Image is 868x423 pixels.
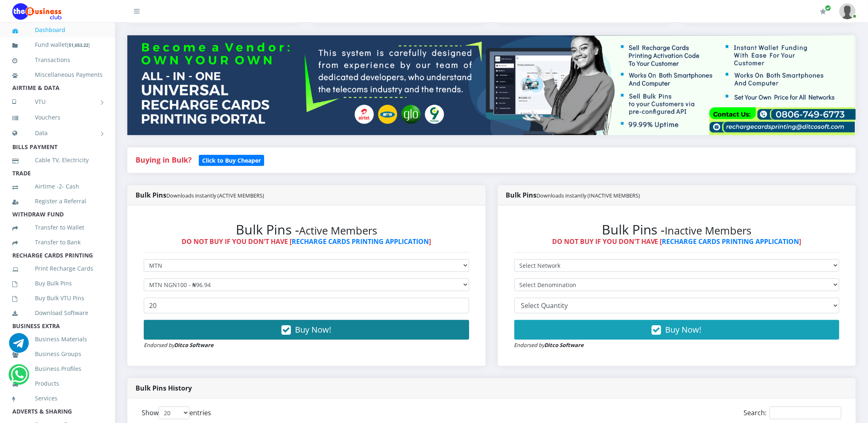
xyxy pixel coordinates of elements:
label: Search: [744,407,841,419]
a: Transfer to Wallet [12,218,103,237]
h2: Bulk Pins - [144,222,469,237]
small: Active Members [299,223,377,238]
input: Enter Quantity [144,298,469,313]
a: Data [12,123,103,143]
a: Print Recharge Cards [12,259,103,278]
a: RECHARGE CARDS PRINTING APPLICATION [292,237,429,246]
img: User [839,3,856,19]
button: Buy Now! [514,320,840,340]
a: Business Profiles [12,359,103,378]
img: multitenant_rcp.png [127,35,856,135]
small: [ ] [67,42,90,48]
span: Buy Now! [295,324,331,335]
strong: Buying in Bulk? [136,155,191,165]
a: Dashboard [12,21,103,39]
b: 51,653.22 [69,42,88,48]
a: Chat for support [9,339,29,353]
a: Transfer to Bank [12,233,103,252]
span: Buy Now! [665,324,702,335]
a: Register a Referral [12,192,103,211]
a: Fund wallet[51,653.22] [12,35,103,55]
small: Downloads instantly (INACTIVE MEMBERS) [537,192,640,199]
strong: Bulk Pins History [136,384,192,393]
select: Showentries [159,407,189,419]
input: Search: [769,407,841,419]
small: Downloads instantly (ACTIVE MEMBERS) [166,192,264,199]
label: Show entries [142,407,211,419]
strong: Ditco Software [174,341,214,349]
h2: Bulk Pins - [514,222,840,237]
strong: DO NOT BUY IF YOU DON'T HAVE [ ] [552,237,801,246]
small: Endorsed by [514,341,584,349]
a: Vouchers [12,108,103,127]
a: Miscellaneous Payments [12,65,103,84]
a: Business Groups [12,345,103,363]
a: Buy Bulk Pins [12,274,103,293]
a: VTU [12,92,103,112]
a: Transactions [12,51,103,69]
a: Cable TV, Electricity [12,151,103,170]
a: RECHARGE CARDS PRINTING APPLICATION [662,237,799,246]
a: Services [12,389,103,408]
strong: Ditco Software [545,341,584,349]
a: Chat for support [11,371,28,384]
b: Click to Buy Cheaper [202,156,261,164]
img: Logo [12,3,62,20]
small: Endorsed by [144,341,214,349]
i: Renew/Upgrade Subscription [820,8,826,15]
button: Buy Now! [144,320,469,340]
a: Buy Bulk VTU Pins [12,289,103,308]
a: Products [12,374,103,393]
a: Business Materials [12,330,103,349]
strong: Bulk Pins [136,191,264,200]
a: Click to Buy Cheaper [199,155,264,165]
strong: DO NOT BUY IF YOU DON'T HAVE [ ] [182,237,431,246]
span: Renew/Upgrade Subscription [825,5,831,11]
strong: Bulk Pins [506,191,640,200]
a: Airtime -2- Cash [12,177,103,196]
a: Download Software [12,303,103,322]
small: Inactive Members [665,223,752,238]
